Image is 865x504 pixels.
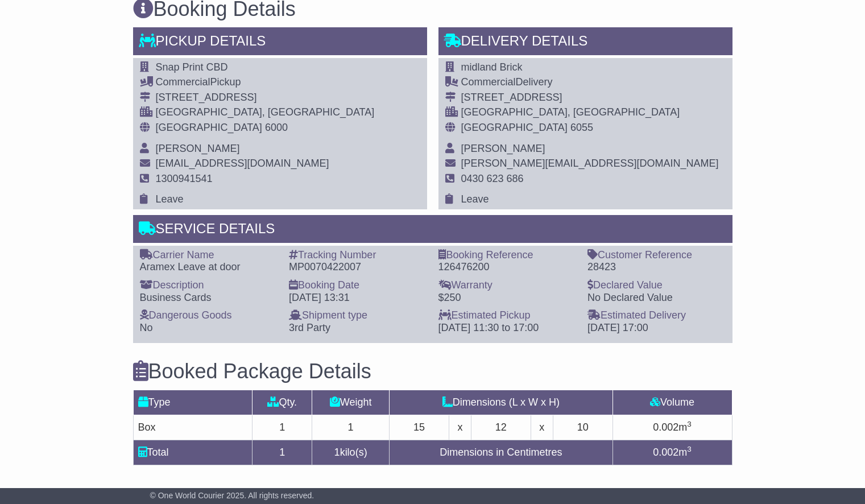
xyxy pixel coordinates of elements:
span: [PERSON_NAME] [461,143,545,154]
div: No Declared Value [587,292,726,304]
span: Snap Print CBD [156,61,228,73]
div: [GEOGRAPHIC_DATA], [GEOGRAPHIC_DATA] [156,106,375,119]
div: [DATE] 11:30 to 17:00 [438,322,577,334]
span: Leave [156,193,184,205]
span: Leave [461,193,489,205]
span: 0430 623 686 [461,173,524,184]
div: Pickup [156,76,375,89]
td: Qty. [253,390,312,415]
div: Warranty [438,279,577,292]
td: 15 [390,415,449,440]
span: © One World Courier 2025. All rights reserved. [150,491,314,500]
td: 1 [312,415,390,440]
td: Dimensions in Centimetres [390,440,613,465]
div: Shipment type [289,309,427,322]
div: Dangerous Goods [140,309,278,322]
div: [STREET_ADDRESS] [156,92,375,104]
sup: 3 [687,420,692,428]
div: Pickup Details [133,27,427,58]
div: [DATE] 13:31 [289,292,427,304]
span: 0.002 [653,447,678,458]
span: 3rd Party [289,322,330,333]
td: 12 [471,415,531,440]
div: Description [140,279,278,292]
td: m [612,440,732,465]
td: Weight [312,390,390,415]
sup: 3 [687,445,692,453]
div: 28423 [587,261,726,274]
td: kilo(s) [312,440,390,465]
span: 0.002 [653,422,678,433]
span: No [140,322,153,333]
div: Carrier Name [140,249,278,262]
td: 1 [253,440,312,465]
span: 6055 [570,122,593,133]
span: [GEOGRAPHIC_DATA] [461,122,568,133]
div: Delivery Details [438,27,732,58]
td: Type [133,390,253,415]
td: x [531,415,553,440]
div: Service Details [133,215,732,246]
div: [DATE] 17:00 [587,322,726,334]
span: 6000 [265,122,288,133]
td: Volume [612,390,732,415]
span: [GEOGRAPHIC_DATA] [156,122,262,133]
h3: Booked Package Details [133,360,732,383]
span: Commercial [156,76,210,88]
td: m [612,415,732,440]
span: midland Brick [461,61,523,73]
div: Tracking Number [289,249,427,262]
div: $250 [438,292,577,304]
div: Business Cards [140,292,278,304]
td: Total [133,440,253,465]
span: [PERSON_NAME] [156,143,240,154]
div: Customer Reference [587,249,726,262]
span: 1300941541 [156,173,213,184]
div: [GEOGRAPHIC_DATA], [GEOGRAPHIC_DATA] [461,106,719,119]
td: x [449,415,471,440]
div: [STREET_ADDRESS] [461,92,719,104]
div: Aramex Leave at door [140,261,278,274]
div: Declared Value [587,279,726,292]
div: Estimated Delivery [587,309,726,322]
td: Box [133,415,253,440]
span: [PERSON_NAME][EMAIL_ADDRESS][DOMAIN_NAME] [461,158,719,169]
div: Estimated Pickup [438,309,577,322]
div: Booking Reference [438,249,577,262]
div: Booking Date [289,279,427,292]
span: [EMAIL_ADDRESS][DOMAIN_NAME] [156,158,329,169]
div: MP0070422007 [289,261,427,274]
span: 1 [334,447,340,458]
div: 126476200 [438,261,577,274]
td: 1 [253,415,312,440]
div: Delivery [461,76,719,89]
span: Commercial [461,76,516,88]
td: 10 [553,415,612,440]
td: Dimensions (L x W x H) [390,390,613,415]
